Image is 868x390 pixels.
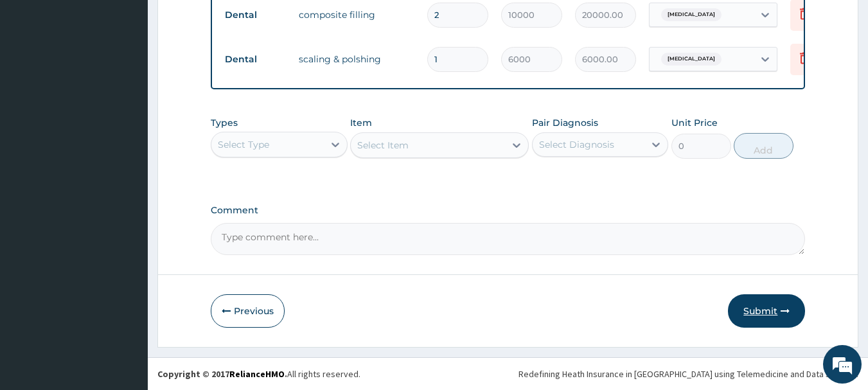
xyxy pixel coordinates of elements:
span: [MEDICAL_DATA] [661,53,722,66]
span: [MEDICAL_DATA] [661,8,722,21]
td: composite filling [292,2,421,28]
button: Submit [728,294,805,328]
div: Redefining Heath Insurance in [GEOGRAPHIC_DATA] using Telemedicine and Data Science! [518,368,858,380]
label: Item [350,116,372,129]
div: Chat with us now [67,72,216,89]
td: Dental [218,3,292,27]
img: d_794563401_company_1708531726252_794563401 [24,64,52,96]
span: We're online! [75,114,177,244]
footer: All rights reserved. [148,357,868,390]
td: Dental [218,48,292,71]
strong: Copyright © 2017 . [157,368,287,380]
button: Add [734,133,793,159]
td: scaling & polshing [292,46,421,72]
div: Select Type [218,138,269,151]
div: Select Diagnosis [539,138,614,151]
a: RelianceHMO [229,368,285,380]
label: Unit Price [671,116,718,129]
textarea: Type your message and hit 'Enter' [6,256,245,301]
label: Pair Diagnosis [532,116,598,129]
label: Types [211,118,238,129]
label: Comment [211,205,806,216]
div: Minimize live chat window [211,6,242,37]
button: Previous [211,294,285,328]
